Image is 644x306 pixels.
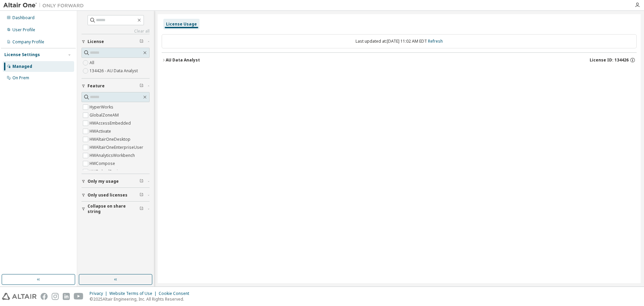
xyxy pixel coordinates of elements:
[41,293,48,300] img: facebook.svg
[90,168,121,176] label: HWEmbedBasic
[90,291,109,296] div: Privacy
[90,143,145,151] label: HWAltairOneEnterpriseUser
[90,59,96,67] label: All
[140,83,144,89] span: Clear filter
[82,29,150,34] a: Clear all
[88,204,140,214] span: Collapse on share string
[82,202,150,216] button: Collapse on share string
[12,64,32,69] div: Managed
[12,75,29,81] div: On Prem
[140,179,144,184] span: Clear filter
[90,103,115,111] label: HyperWorks
[88,192,127,198] span: Only used licenses
[90,67,139,75] label: 134426 - AU Data Analyst
[109,291,159,296] div: Website Terms of Use
[90,151,136,160] label: HWAnalyticsWorkbench
[4,52,40,57] div: License Settings
[63,293,70,300] img: linkedin.svg
[82,188,150,203] button: Only used licenses
[159,291,193,296] div: Cookie Consent
[90,160,116,168] label: HWCompose
[428,38,443,44] a: Refresh
[162,53,637,68] button: AU Data AnalystLicense ID: 134426
[90,296,193,302] p: © 2025 Altair Engineering, Inc. All Rights Reserved.
[88,39,104,44] span: License
[590,57,629,63] span: License ID: 134426
[88,83,105,89] span: Feature
[88,179,119,184] span: Only my usage
[90,119,132,127] label: HWAccessEmbedded
[90,111,120,119] label: GlobalZoneAM
[166,57,200,63] div: AU Data Analyst
[140,206,144,212] span: Clear filter
[162,34,637,48] div: Last updated at: [DATE] 11:02 AM EDT
[166,21,197,27] div: License Usage
[3,2,87,9] img: Altair One
[82,34,150,49] button: License
[2,293,37,300] img: altair_logo.svg
[140,39,144,44] span: Clear filter
[82,174,150,189] button: Only my usage
[12,39,44,45] div: Company Profile
[90,127,112,135] label: HWActivate
[90,135,132,143] label: HWAltairOneDesktop
[12,27,35,33] div: User Profile
[74,293,84,300] img: youtube.svg
[12,15,35,20] div: Dashboard
[52,293,59,300] img: instagram.svg
[140,192,144,198] span: Clear filter
[82,79,150,93] button: Feature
